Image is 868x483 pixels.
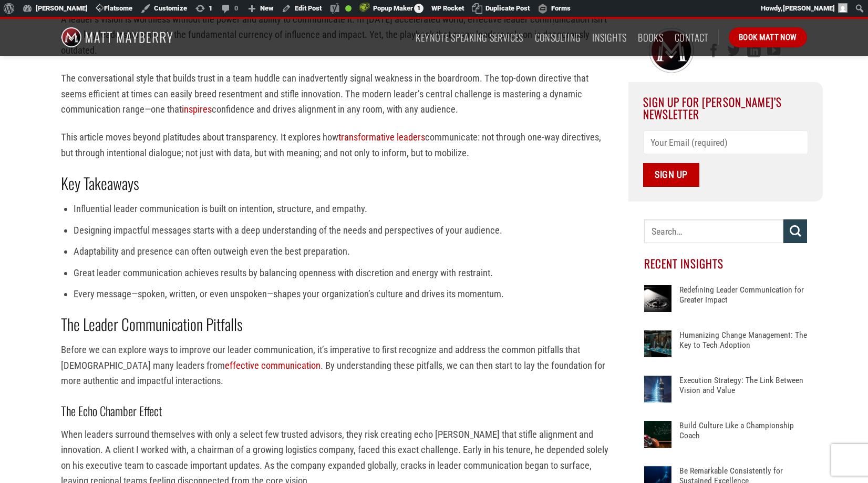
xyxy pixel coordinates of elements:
form: Contact form [643,130,809,187]
span: [PERSON_NAME] [783,4,835,12]
span: Sign Up For [PERSON_NAME]’s Newsletter [643,94,782,122]
a: Consulting [535,28,581,47]
strong: The Leader Communication Pitfalls [61,313,243,336]
a: Books [638,28,663,47]
li: Designing impactful messages starts with a deep understanding of the needs and perspectives of yo... [74,223,613,238]
a: Execution Strategy: The Link Between Vision and Value [679,376,807,407]
input: Search… [644,219,783,243]
li: Influential leader communication is built on intention, structure, and empathy. [74,201,613,216]
img: Matt Mayberry [61,19,173,56]
p: Before we can explore ways to improve our leader communication, it’s imperative to first recogniz... [61,342,613,388]
a: Book Matt Now [729,27,807,47]
input: Sign Up [643,163,700,187]
button: Submit [783,219,807,243]
a: inspires [182,104,212,115]
input: Your Email (required) [643,130,809,154]
li: Adaptability and presence can often outweigh even the best preparation. [74,244,613,259]
strong: The Echo Chamber Effect [61,402,162,420]
a: effective communication [225,360,321,371]
p: The conversational style that builds trust in a team huddle can inadvertently signal weakness in ... [61,71,613,117]
li: Great leader communication achieves results by balancing openness with discretion and energy with... [74,265,613,280]
a: transformative leaders [338,132,425,143]
div: Good [345,5,352,12]
span: Book Matt Now [739,31,797,44]
p: This article moves beyond platitudes about transparency. It explores how communicate: not through... [61,129,613,160]
a: Contact [675,28,709,47]
a: Build Culture Like a Championship Coach [679,421,807,452]
strong: Key Takeaways [61,172,139,195]
a: Humanizing Change Management: The Key to Tech Adoption [679,330,807,362]
a: Keynote Speaking Services [416,28,523,47]
a: Insights [592,28,626,47]
a: Redefining Leader Communication for Greater Impact [679,285,807,317]
li: Every message—spoken, written, or even unspoken—shapes your organization’s culture and drives its... [74,286,613,301]
span: Recent Insights [644,255,724,271]
span: 1 [414,4,423,13]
